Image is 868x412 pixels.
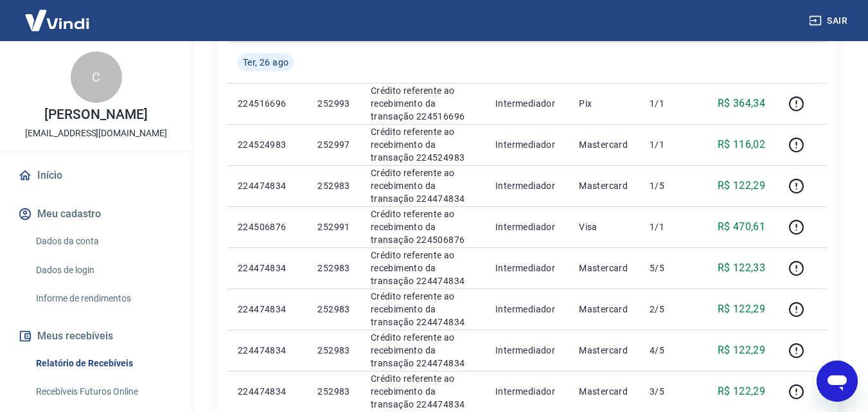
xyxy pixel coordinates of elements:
p: Crédito referente ao recebimento da transação 224474834 [371,290,475,328]
p: R$ 122,29 [718,301,766,317]
p: Mastercard [579,303,629,316]
p: R$ 364,34 [718,96,766,111]
a: Dados de login [31,257,177,283]
p: 224474834 [238,262,297,274]
p: Crédito referente ao recebimento da transação 224474834 [371,372,475,411]
p: 224474834 [238,179,297,192]
p: 4/5 [650,344,687,357]
a: Início [15,161,177,190]
a: Recebíveis Futuros Online [31,379,177,405]
p: 252983 [317,303,350,316]
p: Crédito referente ao recebimento da transação 224506876 [371,208,475,246]
p: 224474834 [238,385,297,398]
p: Mastercard [579,344,629,357]
p: Crédito referente ao recebimento da transação 224474834 [371,249,475,287]
p: Crédito referente ao recebimento da transação 224524983 [371,125,475,164]
p: Intermediador [495,220,558,233]
div: C [71,51,122,103]
p: Intermediador [495,138,558,151]
p: 5/5 [650,262,687,274]
p: 1/1 [650,220,687,233]
a: Dados da conta [31,228,177,255]
p: 224516696 [238,97,297,110]
p: 224524983 [238,138,297,151]
p: [EMAIL_ADDRESS][DOMAIN_NAME] [25,127,167,140]
p: 3/5 [650,385,687,398]
p: 252983 [317,344,350,357]
p: 224474834 [238,303,297,316]
p: Mastercard [579,385,629,398]
p: Visa [579,220,629,233]
button: Meu cadastro [15,200,177,228]
p: Crédito referente ao recebimento da transação 224516696 [371,84,475,123]
p: 224506876 [238,220,297,233]
p: R$ 470,61 [718,219,766,235]
p: Crédito referente ao recebimento da transação 224474834 [371,166,475,205]
p: R$ 122,33 [718,260,766,276]
p: [PERSON_NAME] [44,108,147,121]
button: Meus recebíveis [15,322,177,350]
p: Crédito referente ao recebimento da transação 224474834 [371,331,475,370]
a: Relatório de Recebíveis [31,350,177,377]
p: Pix [579,97,629,110]
p: Mastercard [579,262,629,274]
p: 224474834 [238,344,297,357]
p: R$ 122,29 [718,178,766,193]
p: 252993 [317,97,350,110]
p: 2/5 [650,303,687,316]
p: Intermediador [495,303,558,316]
p: Intermediador [495,179,558,192]
iframe: Botão para abrir a janela de mensagens [817,361,858,402]
p: Intermediador [495,262,558,274]
p: R$ 122,29 [718,343,766,358]
a: Informe de rendimentos [31,285,177,312]
button: Sair [806,9,853,33]
p: Intermediador [495,344,558,357]
p: 252983 [317,385,350,398]
p: 252983 [317,262,350,274]
p: R$ 116,02 [718,137,766,152]
p: 1/1 [650,138,687,151]
p: 252997 [317,138,350,151]
p: 1/5 [650,179,687,192]
p: 252991 [317,220,350,233]
p: Mastercard [579,179,629,192]
span: Ter, 26 ago [243,56,288,69]
p: Intermediador [495,97,558,110]
p: 1/1 [650,97,687,110]
img: Vindi [15,1,99,40]
p: R$ 122,29 [718,384,766,399]
p: Mastercard [579,138,629,151]
p: Intermediador [495,385,558,398]
p: 252983 [317,179,350,192]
